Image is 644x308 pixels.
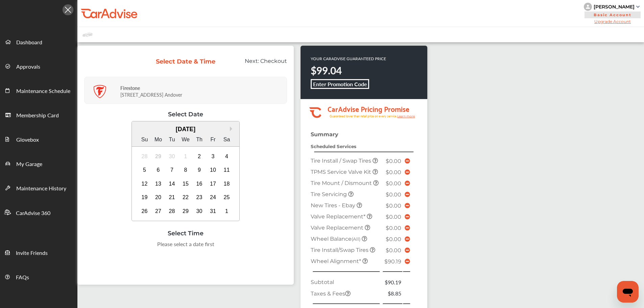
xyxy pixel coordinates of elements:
[230,126,235,131] button: Next Month
[382,288,403,299] td: $8.85
[594,4,635,10] div: [PERSON_NAME]
[311,63,342,77] strong: $99.04
[311,290,351,297] span: Taxes & Fees
[167,192,177,203] div: Choose Tuesday, October 21st, 2025
[167,206,177,217] div: Choose Tuesday, October 28th, 2025
[167,134,177,145] div: Tu
[208,165,218,175] div: Choose Friday, October 10th, 2025
[311,191,348,197] span: Tire Servicing
[120,79,285,101] div: [STREET_ADDRESS] Andover
[153,206,164,217] div: Choose Monday, October 27th, 2025
[328,102,409,115] tspan: CarAdvise Pricing Promise
[16,184,66,193] span: Maintenance History
[330,114,397,118] tspan: Guaranteed lower than retail price on every service.
[636,6,640,8] img: sCxJUJ+qAmfqhQGDUl18vwLg4ZYJ6CxN7XmbOMBAAAAAElFTkSuQmCC
[180,192,191,203] div: Choose Wednesday, October 22nd, 2025
[139,192,150,203] div: Choose Sunday, October 19th, 2025
[153,179,164,189] div: Choose Monday, October 13th, 2025
[180,134,191,145] div: We
[386,236,401,242] span: $0.00
[221,151,232,162] div: Choose Saturday, October 4th, 2025
[153,165,164,175] div: Choose Monday, October 6th, 2025
[194,134,205,145] div: Th
[386,158,401,164] span: $0.00
[180,151,191,162] div: Not available Wednesday, October 1st, 2025
[0,151,77,175] a: My Garage
[139,206,150,217] div: Choose Sunday, October 26th, 2025
[180,206,191,217] div: Choose Wednesday, October 29th, 2025
[194,206,205,217] div: Choose Thursday, October 30th, 2025
[311,144,356,149] strong: Scheduled Services
[84,111,287,118] div: Select Date
[208,192,218,203] div: Choose Friday, October 24th, 2025
[311,56,386,62] p: YOUR CARADVISE GUARANTEED PRICE
[309,277,382,288] td: Subtotal
[382,277,403,288] td: $90.19
[16,209,50,218] span: CarAdvise 360
[16,87,70,96] span: Maintenance Schedule
[0,54,77,78] a: Approvals
[153,134,164,145] div: Mo
[16,38,42,47] span: Dashboard
[208,206,218,217] div: Choose Friday, October 31st, 2025
[153,151,164,162] div: Not available Monday, September 29th, 2025
[63,4,73,15] img: Icon.5fd9dcc7.svg
[311,247,370,253] span: Tire Install/Swap Tires
[16,273,29,282] span: FAQs
[0,175,77,200] a: Maintenance History
[167,165,177,175] div: Choose Tuesday, October 7th, 2025
[260,58,287,64] span: Checkout
[138,149,234,218] div: month 2025-10
[16,160,42,169] span: My Garage
[221,165,232,175] div: Choose Saturday, October 11th, 2025
[139,151,150,162] div: Not available Sunday, September 28th, 2025
[311,180,373,186] span: Tire Mount / Dismount
[0,127,77,151] a: Glovebox
[167,151,177,162] div: Not available Tuesday, September 30th, 2025
[311,224,365,231] span: Valve Replacement
[386,214,401,220] span: $0.00
[311,236,362,242] span: Wheel Balance
[0,78,77,102] a: Maintenance Schedule
[584,19,641,24] span: Upgrade Account
[386,203,401,209] span: $0.00
[16,249,48,258] span: Invite Friends
[311,169,373,175] span: TPMS Service Valve Kit
[194,151,205,162] div: Choose Thursday, October 2nd, 2025
[386,225,401,231] span: $0.00
[132,126,240,133] div: [DATE]
[397,114,415,118] tspan: Learn more
[84,240,287,248] div: Please select a date first
[120,85,140,91] strong: Firestone
[82,30,93,39] img: placeholder_car.fcab19be.svg
[221,179,232,189] div: Choose Saturday, October 18th, 2025
[221,134,232,145] div: Sa
[16,111,59,120] span: Membership Card
[139,134,150,145] div: Su
[585,11,641,18] span: Basic Account
[386,247,401,254] span: $0.00
[311,258,362,264] span: Wheel Alignment *
[386,180,401,187] span: $0.00
[139,165,150,175] div: Choose Sunday, October 5th, 2025
[311,158,373,164] span: Tire Install / Swap Tires
[208,134,218,145] div: Fr
[311,131,338,138] strong: Summary
[194,192,205,203] div: Choose Thursday, October 23rd, 2025
[617,281,639,303] iframe: Button to launch messaging window
[384,258,401,265] span: $90.19
[84,230,287,237] div: Select Time
[311,202,357,209] span: New Tires - Ebay
[386,169,401,175] span: $0.00
[221,206,232,217] div: Choose Saturday, November 1st, 2025
[221,58,292,71] div: Next:
[221,192,232,203] div: Choose Saturday, October 25th, 2025
[167,179,177,189] div: Choose Tuesday, October 14th, 2025
[180,179,191,189] div: Choose Wednesday, October 15th, 2025
[156,58,216,65] div: Select Date & Time
[584,3,592,11] img: knH8PDtVvWoAbQRylUukY18CTiRevjo20fAtgn5MLBQj4uumYvk2MzTtcAIzfGAtb1XOLVMAvhLuqoNAbL4reqehy0jehNKdM...
[139,179,150,189] div: Choose Sunday, October 12th, 2025
[180,165,191,175] div: Choose Wednesday, October 8th, 2025
[16,63,40,71] span: Approvals
[311,213,367,220] span: Valve Replacement*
